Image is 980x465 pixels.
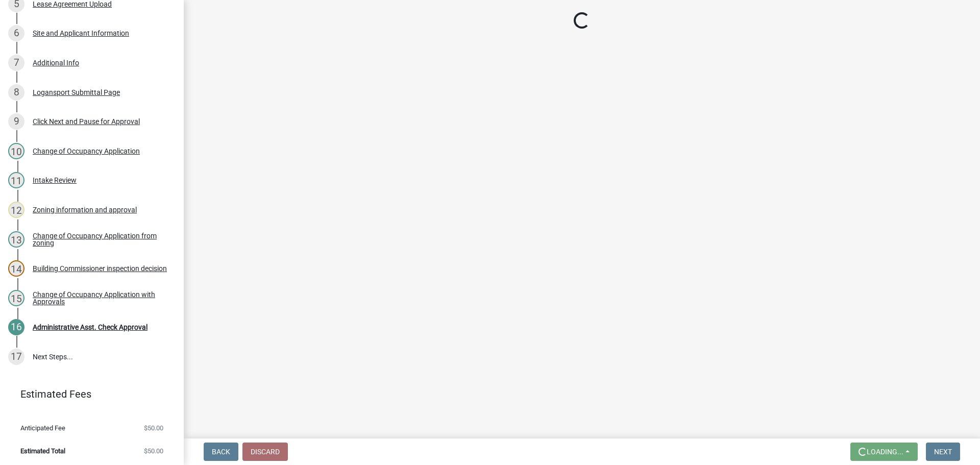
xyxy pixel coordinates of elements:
span: Loading... [867,448,903,456]
div: 12 [8,202,24,218]
div: Change of Occupancy Application [33,148,140,155]
span: $50.00 [144,425,163,431]
div: Site and Applicant Information [33,30,129,37]
div: 11 [8,172,24,188]
div: Additional Info [33,59,79,66]
div: Click Next and Pause for Approval [33,118,140,125]
button: Loading... [850,443,918,461]
button: Next [926,443,960,461]
div: 6 [8,25,24,41]
div: Logansport Submittal Page [33,89,120,96]
div: Intake Review [33,177,77,184]
div: Lease Agreement Upload [33,1,112,8]
div: 9 [8,113,24,130]
div: 15 [8,290,24,306]
span: $50.00 [144,448,163,454]
button: Discard [242,443,288,461]
div: 8 [8,84,24,101]
a: Estimated Fees [8,384,167,404]
div: 17 [8,349,24,365]
div: Building Commissioner inspection decision [33,265,167,272]
div: Change of Occupancy Application from zoning [33,232,167,247]
button: Back [204,443,238,461]
div: 16 [8,319,24,335]
span: Next [934,448,952,456]
div: 13 [8,231,24,248]
span: Back [212,448,230,456]
div: 7 [8,55,24,71]
div: Zoning information and approval [33,206,137,213]
span: Anticipated Fee [20,425,65,431]
div: Administrative Asst. Check Approval [33,324,148,331]
div: 14 [8,260,24,277]
div: 10 [8,143,24,159]
span: Estimated Total [20,448,65,454]
div: Change of Occupancy Application with Approvals [33,291,167,305]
